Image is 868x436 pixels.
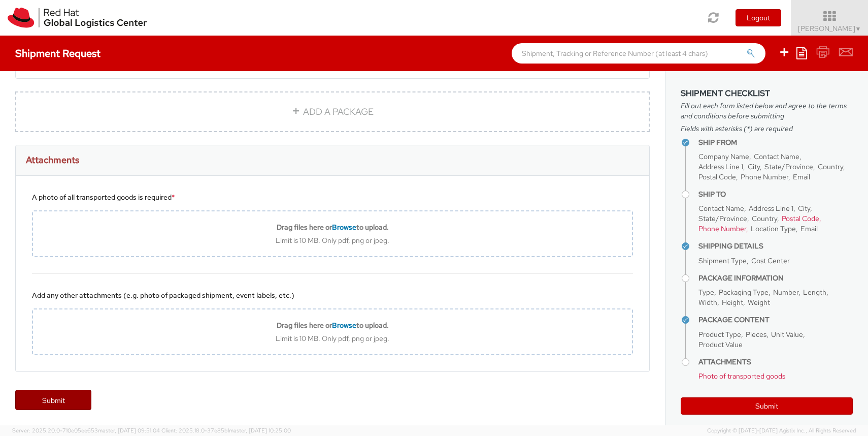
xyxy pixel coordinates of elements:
[771,330,803,339] span: Unit Value
[698,316,853,324] h4: Package Content
[32,290,633,300] div: Add any other attachments (e.g. photo of packaged shipment, event labels, etc.)
[698,274,853,282] h4: Package Information
[707,427,856,435] span: Copyright © [DATE]-[DATE] Agistix Inc., All Rights Reserved
[698,224,746,233] span: Phone Number
[818,162,843,171] span: Country
[800,224,818,233] span: Email
[15,48,101,59] h4: Shipment Request
[751,224,796,233] span: Location Type
[681,397,853,415] button: Submit
[12,427,160,434] span: Server: 2025.20.0-710e05ee653
[782,214,819,223] span: Postal Code
[698,214,747,223] span: State/Province
[754,152,799,161] span: Contact Name
[33,334,632,343] div: Limit is 10 MB. Only pdf, png or jpeg.
[773,288,798,297] span: Number
[751,256,790,265] span: Cost Center
[698,191,853,198] h4: Ship To
[736,9,781,26] button: Logout
[722,298,743,307] span: Height
[698,298,717,307] span: Width
[26,155,79,165] h3: Attachments
[98,427,160,434] span: master, [DATE] 09:51:04
[332,223,356,232] span: Browse
[698,152,749,161] span: Company Name
[698,256,747,265] span: Shipment Type
[798,204,810,213] span: City
[8,8,147,28] img: rh-logistics-00dfa346123c4ec078e1.svg
[32,192,633,202] div: A photo of all transported goods is required
[512,43,765,64] input: Shipment, Tracking or Reference Number (at least 4 chars)
[764,162,813,171] span: State/Province
[798,24,861,33] span: [PERSON_NAME]
[161,427,291,434] span: Client: 2025.18.0-37e85b1
[752,214,777,223] span: Country
[33,236,632,245] div: Limit is 10 MB. Only pdf, png or jpeg.
[698,139,853,146] h4: Ship From
[698,358,853,366] h4: Attachments
[277,321,389,330] b: Drag files here or to upload.
[681,89,853,98] h3: Shipment Checklist
[698,330,741,339] span: Product Type
[15,91,650,132] a: ADD A PACKAGE
[803,288,826,297] span: Length
[746,330,766,339] span: Pieces
[698,172,736,181] span: Postal Code
[749,204,793,213] span: Address Line 1
[277,223,389,232] b: Drag files here or to upload.
[681,101,853,121] span: Fill out each form listed below and agree to the terms and conditions before submitting
[332,321,356,330] span: Browse
[748,298,770,307] span: Weight
[748,162,760,171] span: City
[698,371,785,381] span: Photo of transported goods
[698,242,853,250] h4: Shipping Details
[681,123,853,134] span: Fields with asterisks (*) are required
[741,172,788,181] span: Phone Number
[719,288,769,297] span: Packaging Type
[793,172,810,181] span: Email
[698,162,743,171] span: Address Line 1
[855,25,861,33] span: ▼
[229,427,291,434] span: master, [DATE] 10:25:00
[698,288,714,297] span: Type
[698,204,744,213] span: Contact Name
[698,340,743,349] span: Product Value
[15,390,91,410] a: Submit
